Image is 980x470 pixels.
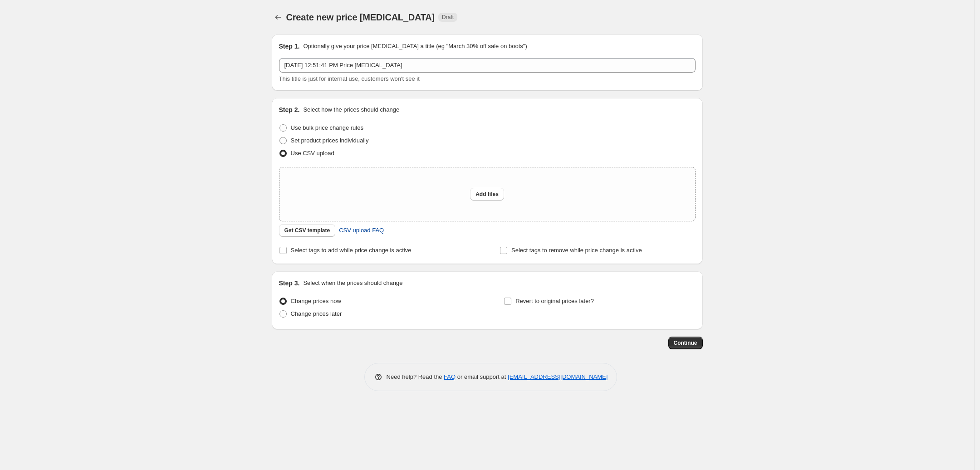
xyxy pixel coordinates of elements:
p: Select when the prices should change [303,279,402,288]
button: Get CSV template [279,224,336,237]
h2: Step 2. [279,105,300,114]
button: Price change jobs [272,11,284,24]
h2: Step 1. [279,42,300,51]
span: This title is just for internal use, customers won't see it [279,75,420,82]
span: Create new price [MEDICAL_DATA] [286,12,435,22]
button: Add files [470,188,504,201]
a: [EMAIL_ADDRESS][DOMAIN_NAME] [508,373,608,380]
span: Use CSV upload [291,150,334,157]
span: Get CSV template [284,227,330,234]
span: Set product prices individually [291,137,369,144]
span: Use bulk price change rules [291,124,363,131]
button: Continue [668,337,703,349]
span: Select tags to remove while price change is active [511,247,642,254]
h2: Step 3. [279,279,300,288]
p: Optionally give your price [MEDICAL_DATA] a title (eg "March 30% off sale on boots") [303,42,527,51]
span: or email support at [456,373,508,380]
a: FAQ [444,373,456,380]
span: CSV upload FAQ [339,226,384,235]
span: Change prices later [291,310,342,317]
span: Draft [442,14,454,21]
span: Change prices now [291,298,341,304]
a: CSV upload FAQ [333,223,389,238]
span: Continue [674,339,697,347]
span: Need help? Read the [387,373,444,380]
p: Select how the prices should change [303,105,399,114]
input: 30% off holiday sale [279,58,696,73]
span: Revert to original prices later? [515,298,594,304]
span: Add files [475,191,499,198]
span: Select tags to add while price change is active [291,247,412,254]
